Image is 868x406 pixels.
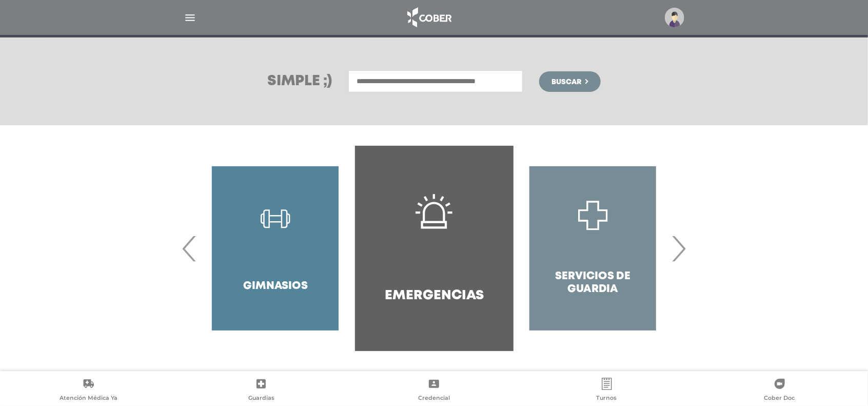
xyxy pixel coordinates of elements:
img: profile-placeholder.svg [665,8,684,27]
span: Buscar [551,79,581,86]
span: Turnos [597,394,617,403]
span: Next [668,221,688,276]
span: Credencial [418,394,450,403]
a: Credencial [348,378,521,404]
button: Buscar [539,71,601,92]
span: Previous [180,221,200,276]
a: Cober Doc [693,378,866,404]
a: Atención Médica Ya [2,378,175,404]
span: Guardias [248,394,274,403]
img: Cober_menu-lines-white.svg [184,11,196,24]
a: Turnos [520,378,693,404]
h3: Simple ;) [267,74,332,89]
span: Cober Doc [764,394,795,403]
span: Atención Médica Ya [60,394,117,403]
a: Guardias [175,378,348,404]
img: logo_cober_home-white.png [402,5,456,30]
h4: Emergencias [385,288,484,304]
a: Emergencias [355,146,514,351]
